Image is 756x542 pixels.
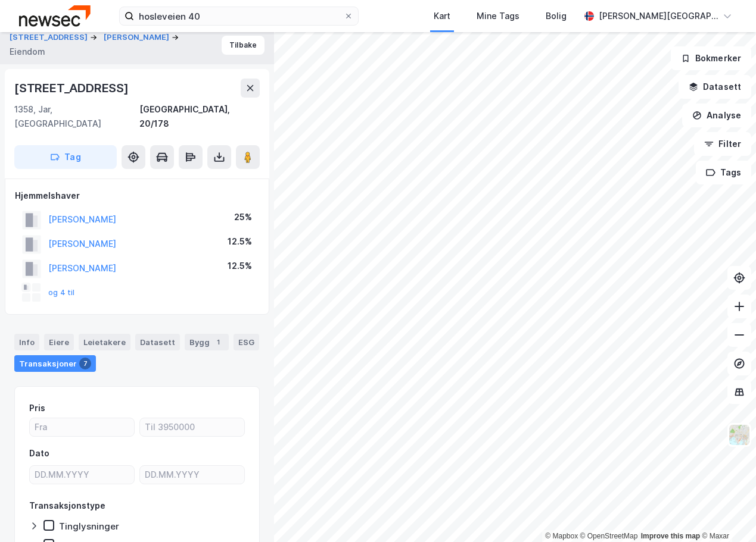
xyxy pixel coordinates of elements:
div: Kart [434,9,450,23]
input: Søk på adresse, matrikkel, gårdeiere, leietakere eller personer [134,7,344,25]
button: Filter [694,132,751,156]
a: OpenStreetMap [580,532,638,540]
button: Datasett [679,75,751,99]
div: Eiendom [10,45,45,59]
input: Fra [30,418,134,436]
input: DD.MM.YYYY [140,466,244,484]
div: Bygg [185,334,229,350]
input: Til 3950000 [140,418,244,436]
div: [PERSON_NAME][GEOGRAPHIC_DATA] [599,9,718,23]
button: Tilbake [222,36,265,55]
div: Mine Tags [477,9,519,23]
button: [PERSON_NAME] [104,32,172,43]
div: Transaksjoner [14,355,96,372]
a: Improve this map [641,532,700,540]
div: ESG [234,334,259,350]
div: Dato [29,446,49,460]
div: Leietakere [79,334,130,350]
div: [STREET_ADDRESS] [14,79,131,98]
iframe: Chat Widget [696,485,756,542]
div: 25% [234,210,252,224]
div: Hjemmelshaver [15,189,259,203]
div: Bolig [546,9,567,23]
div: Kontrollprogram for chat [696,485,756,542]
div: 1 [212,336,224,348]
div: 12.5% [228,234,252,249]
div: Transaksjonstype [29,499,105,513]
div: 1358, Jar, [GEOGRAPHIC_DATA] [14,102,139,131]
div: 12.5% [228,259,252,273]
img: Z [728,424,751,446]
button: Tags [696,161,751,184]
img: newsec-logo.f6e21ccffca1b3a03d2d.png [19,5,91,26]
button: [STREET_ADDRESS] [10,32,90,43]
input: DD.MM.YYYY [30,466,134,484]
button: Bokmerker [671,46,751,70]
div: Pris [29,401,45,415]
div: Info [14,334,39,350]
button: Tag [14,145,117,169]
div: Eiere [44,334,74,350]
button: Analyse [682,104,751,127]
div: 7 [79,358,91,369]
div: Tinglysninger [59,521,119,532]
a: Mapbox [545,532,578,540]
div: [GEOGRAPHIC_DATA], 20/178 [139,102,260,131]
div: Datasett [135,334,180,350]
